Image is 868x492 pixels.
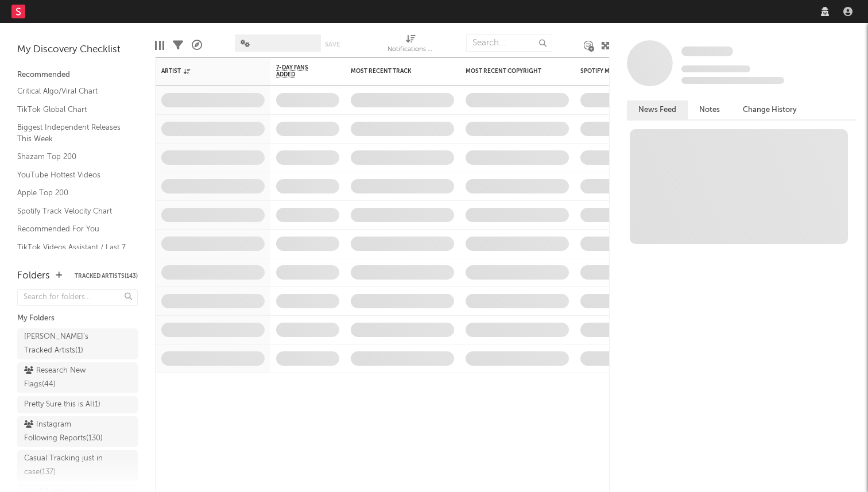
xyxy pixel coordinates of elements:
div: Artist [161,68,247,75]
span: Tracking Since: [DATE] [681,65,750,72]
div: Most Recent Copyright [466,68,552,75]
a: [PERSON_NAME]'s Tracked Artists(1) [17,328,138,359]
a: TikTok Global Chart [17,103,126,116]
div: A&R Pipeline [192,29,202,62]
div: My Folders [17,312,138,326]
a: Recommended For You [17,223,126,235]
div: Most Recent Track [351,68,437,75]
button: Tracked Artists(143) [75,273,138,279]
a: Pretty Sure this is AI(1) [17,396,138,413]
button: Notes [688,100,731,119]
div: Spotify Monthly Listeners [580,68,666,75]
a: Instagram Following Reports(130) [17,416,138,447]
button: News Feed [627,100,688,119]
div: Notifications (Artist) [387,29,433,62]
a: Shazam Top 200 [17,150,126,163]
a: Biggest Independent Releases This Week [17,121,126,145]
div: Filters [173,29,183,62]
a: Spotify Track Velocity Chart [17,205,126,218]
a: Research New Flags(44) [17,362,138,393]
button: Change History [731,100,808,119]
span: 7-Day Fans Added [276,64,322,78]
div: Casual Tracking just in case ( 137 ) [24,452,105,479]
input: Search... [466,34,552,52]
div: Edit Columns [155,29,164,62]
span: Some Artist [681,47,733,56]
a: Apple Top 200 [17,187,126,199]
div: Instagram Following Reports ( 130 ) [24,418,105,445]
div: [PERSON_NAME]'s Tracked Artists ( 1 ) [24,330,105,358]
a: Casual Tracking just in case(137) [17,450,138,481]
a: YouTube Hottest Videos [17,169,126,181]
a: Some Artist [681,46,733,57]
button: Save [325,41,340,48]
div: My Discovery Checklist [17,43,138,57]
div: Pretty Sure this is AI ( 1 ) [24,398,100,412]
div: Folders [17,269,50,283]
div: Research New Flags ( 44 ) [24,364,105,392]
div: Recommended [17,68,138,82]
span: 0 fans last week [681,77,784,84]
a: TikTok Videos Assistant / Last 7 Days - Top [17,241,126,265]
div: Notifications (Artist) [387,43,433,57]
a: Critical Algo/Viral Chart [17,85,126,98]
input: Search for folders... [17,289,138,306]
